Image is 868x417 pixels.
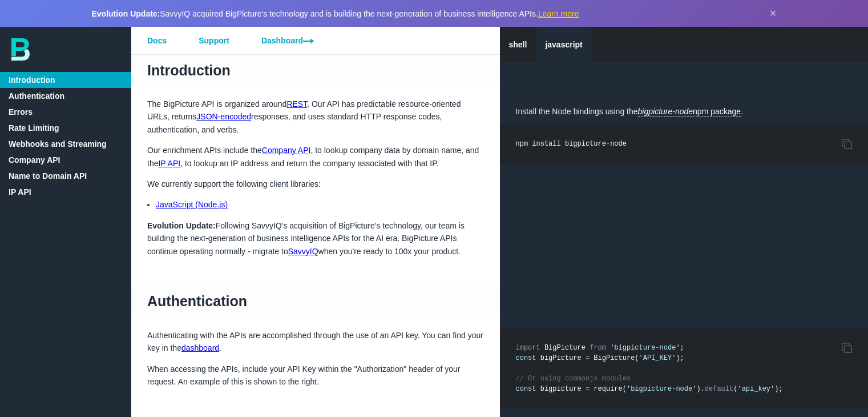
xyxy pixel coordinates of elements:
a: REST [286,99,307,109]
span: default [705,385,733,393]
a: Support [183,27,245,54]
a: Dashboard [245,27,330,54]
h1: Introduction [131,55,500,86]
span: ( [635,354,639,362]
span: ' [672,354,676,362]
span: ' [737,385,741,393]
span: BigPicture [594,354,635,362]
span: import [516,344,540,352]
span: require [594,385,622,393]
strong: Evolution Update: [147,221,216,230]
span: = [586,385,590,393]
a: IP API [158,159,180,168]
span: ( [733,385,737,393]
span: npm [516,140,528,148]
span: ' [676,344,680,352]
span: install [532,140,560,148]
span: from [590,344,606,352]
span: bigpicture [540,385,582,393]
span: ( [623,385,627,393]
span: = [586,354,590,362]
span: api_key [742,385,770,393]
span: bigPicture [540,354,582,362]
a: JSON-encoded [196,112,251,121]
p: The BigPicture API is organized around . Our API has predictable resource-oriented URLs, returns ... [131,98,500,136]
span: bigpicture-node [631,385,692,393]
p: Our enrichment APIs include the , to lookup company data by domain name, and the , to lookup an I... [131,144,500,170]
span: bigpicture [565,140,606,148]
span: BigPicture [544,344,586,352]
span: SavvyIQ acquired BigPicture's technology and is building the next-generation of business intellig... [92,9,579,18]
span: // Or using commonjs modules [516,375,631,383]
span: ' [692,385,696,393]
span: ' [639,354,643,362]
span: node [610,140,627,148]
span: ' [627,385,631,393]
a: SavvyIQ [288,247,318,256]
span: ); [774,385,782,393]
span: ' [610,344,614,352]
span: API_KEY [643,354,672,362]
p: Following SavvyIQ's acquisition of BigPicture's technology, our team is building the next-generat... [131,219,500,258]
span: bigpicture-node [614,344,676,352]
a: shell [500,27,536,62]
span: ' [770,385,774,393]
a: JavaScript (Node.js) [156,200,228,209]
span: ; [680,344,684,352]
i: bigpicture-node [638,107,693,116]
a: dashboard [181,343,219,352]
span: const [516,354,536,362]
a: Docs [131,27,183,54]
span: - [606,140,610,148]
p: Authenticating with the APIs are accomplished through the use of an API key. You can find your ke... [131,329,500,355]
span: ); [676,354,684,362]
p: When accessing the APIs, include your API Key within the "Authorization" header of your request. ... [131,363,500,388]
a: javascript [536,27,591,62]
img: bp-logo-B-teal.svg [11,38,30,61]
span: const [516,385,536,393]
strong: Evolution Update: [92,9,160,18]
p: We currently support the following client libraries: [131,178,500,190]
a: bigpicture-nodenpm package [638,107,741,117]
h1: Authentication [131,286,500,317]
a: Company API [262,146,311,155]
span: ). [696,385,704,393]
a: Learn more [538,9,579,18]
button: Dismiss announcement [770,7,777,20]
